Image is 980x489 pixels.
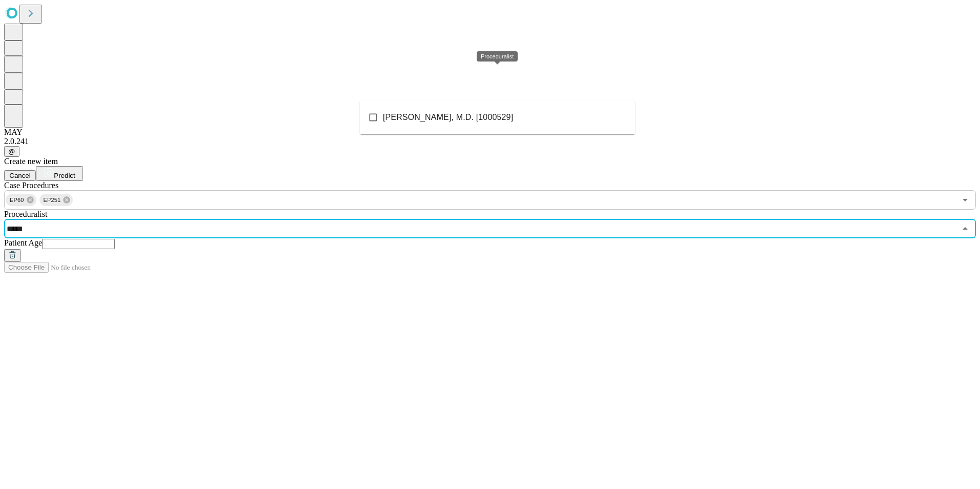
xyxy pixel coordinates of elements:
[4,238,42,247] span: Patient Age
[6,194,36,206] div: EP60
[4,210,47,218] span: Proceduralist
[958,193,972,207] button: Open
[39,194,73,206] div: EP251
[36,166,83,181] button: Predict
[4,146,19,157] button: @
[958,221,972,236] button: Close
[6,194,28,206] span: EP60
[4,128,976,137] div: MAY
[4,137,976,146] div: 2.0.241
[477,51,518,62] div: Proceduralist
[383,111,513,124] span: [PERSON_NAME], M.D. [1000529]
[8,148,15,155] span: @
[39,194,65,206] span: EP251
[54,172,75,179] span: Predict
[4,170,36,181] button: Cancel
[4,157,58,166] span: Create new item
[9,172,31,179] span: Cancel
[4,181,58,190] span: Scheduled Procedure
